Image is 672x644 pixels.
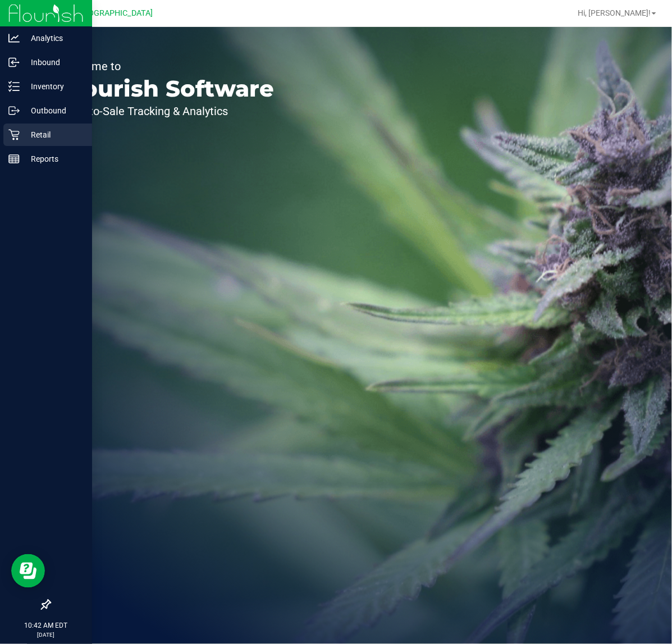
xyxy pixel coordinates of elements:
p: Analytics [20,31,87,45]
p: Outbound [20,104,87,117]
p: Retail [20,128,87,141]
p: Inbound [20,56,87,69]
p: Flourish Software [61,77,274,100]
iframe: Resource center [11,554,45,588]
inline-svg: Analytics [8,33,20,44]
p: 10:42 AM EDT [5,620,87,631]
p: Inventory [20,80,87,93]
p: [DATE] [5,631,87,639]
inline-svg: Inbound [8,57,20,68]
p: Reports [20,152,87,166]
inline-svg: Outbound [8,105,20,116]
p: Seed-to-Sale Tracking & Analytics [61,106,274,117]
inline-svg: Retail [8,129,20,140]
span: [GEOGRAPHIC_DATA] [76,8,153,18]
span: Hi, [PERSON_NAME]! [578,8,651,17]
inline-svg: Inventory [8,81,20,92]
p: Welcome to [61,61,274,72]
inline-svg: Reports [8,153,20,165]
